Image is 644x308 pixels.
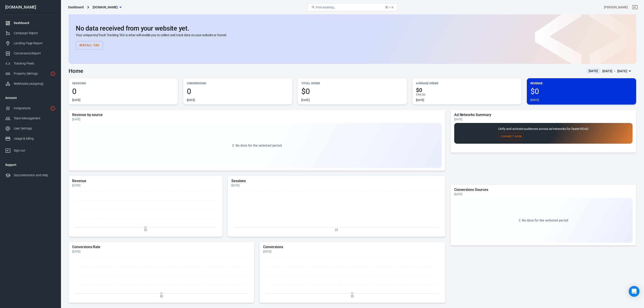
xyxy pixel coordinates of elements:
[582,67,636,75] button: [DATE][DATE] － [DATE]
[454,118,633,121] div: [DATE]
[522,219,568,222] span: No data for the selected period
[235,144,282,147] span: No data for the selected period
[301,87,403,95] span: $0
[335,229,338,232] tspan: 23
[2,113,59,123] a: Team Management
[72,184,219,187] div: [DATE]
[93,4,118,10] span: protsotsil.shop
[187,98,195,102] div: [DATE]
[604,5,628,10] div: Account id: 8mMXLX3l
[14,71,48,76] div: Property Settings
[263,245,441,249] h5: Conversions
[416,81,518,86] p: Average Order
[308,3,398,11] button: Find anything...⌘ + K
[530,81,633,86] p: Revenue
[14,148,56,153] div: Sign out
[2,92,59,103] li: Account
[2,123,59,134] a: User Settings
[385,6,394,9] div: ⌘ + K
[301,98,310,102] div: [DATE]
[72,87,174,95] span: 0
[76,25,629,32] h2: No data received from your website yet.
[454,192,633,196] div: [DATE]
[231,184,442,187] div: [DATE]
[72,179,219,183] h5: Revenue
[2,28,59,38] a: Campaign Report
[2,103,59,113] a: Integrations
[14,41,56,46] div: Landing Page Report
[14,126,56,131] div: User Settings
[72,113,442,117] h5: Revenue by source
[14,51,56,56] div: Conversions Report
[187,81,289,86] p: Conversions
[14,116,56,121] div: Team Management
[416,98,424,102] div: [DATE]
[2,159,59,170] li: Support
[160,295,163,298] tspan: 23
[422,93,425,96] span: $0
[72,245,250,249] h5: Conversions Rate
[2,48,59,58] a: Conversions Report
[2,38,59,48] a: Landing Page Report
[69,68,83,74] h3: Home
[351,295,354,298] tspan: 23
[587,69,600,73] span: [DATE]
[301,81,403,86] p: Total Spend
[263,250,441,253] div: [DATE]
[14,21,56,25] div: Dashboard
[72,81,174,86] p: Sessions
[316,6,336,9] span: Find anything...
[14,31,56,36] div: Campaign Report
[187,87,289,95] span: 0
[72,98,80,102] div: [DATE]
[530,98,539,102] div: [DATE]
[76,33,629,38] p: Your unique AnyTrack Tracking TAG is what will enable you to collect and track data on your websi...
[2,144,59,156] a: Sign out
[416,93,422,96] span: CPA :
[498,133,524,140] button: Connect Now
[14,136,56,141] div: Usage & billing
[2,18,59,28] a: Dashboard
[2,5,59,9] div: [DOMAIN_NAME]
[76,41,103,49] button: Install Tag
[50,106,56,111] svg: 1 networks not verified yet
[72,250,250,253] div: [DATE]
[72,118,442,121] div: [DATE]
[14,173,56,178] div: Documentation and Help
[231,179,442,183] h5: Sessions
[602,68,627,74] div: [DATE] － [DATE]
[14,81,56,86] div: Webhooks (outgoing)
[2,79,59,89] a: Webhooks (outgoing)
[68,5,84,9] div: Dashboard
[2,58,59,69] a: Tracking Pixels
[2,69,59,79] a: Property Settings
[2,134,59,144] a: Usage & billing
[530,87,633,95] span: $0
[454,113,633,117] h5: Ad Networks Summary
[416,87,518,93] span: $0
[14,106,48,111] div: Integrations
[629,286,640,297] div: Open Intercom Messenger
[50,71,56,76] svg: Property is not installed yet
[144,228,147,232] tspan: 23
[91,3,123,11] button: [DOMAIN_NAME]
[630,2,640,13] a: Sign out
[454,187,633,192] h5: Conversions Sources
[14,61,56,66] div: Tracking Pixels
[498,127,588,131] p: Unify and activate audiences across ad networks for faster ROAS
